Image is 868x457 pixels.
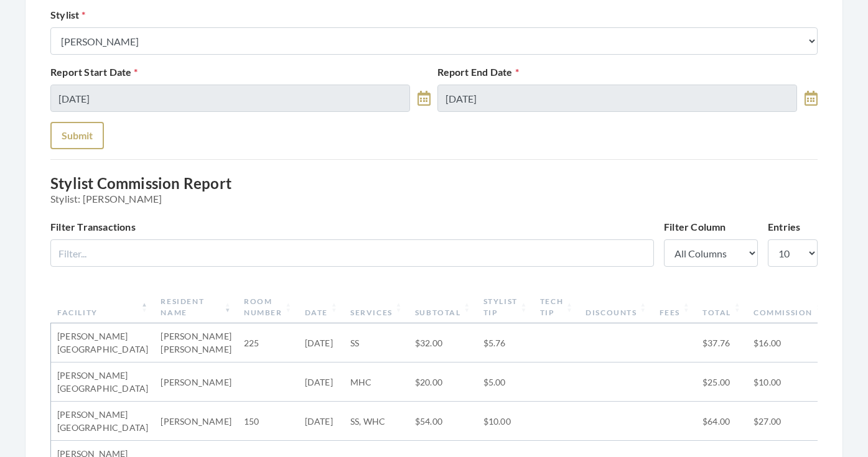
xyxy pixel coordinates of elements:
[50,85,410,112] input: Select Date
[437,65,519,80] label: Report End Date
[51,402,154,441] td: [PERSON_NAME][GEOGRAPHIC_DATA]
[51,323,154,362] td: [PERSON_NAME][GEOGRAPHIC_DATA]
[154,291,238,323] th: Resident Name: activate to sort column ascending
[768,219,800,234] label: Entries
[747,402,829,441] td: $27.00
[51,362,154,402] td: [PERSON_NAME][GEOGRAPHIC_DATA]
[299,402,344,441] td: [DATE]
[409,402,477,441] td: $54.00
[50,239,654,267] input: Filter...
[747,291,829,323] th: Commission: activate to sort column ascending
[154,362,238,402] td: [PERSON_NAME]
[238,402,299,441] td: 150
[154,402,238,441] td: [PERSON_NAME]
[344,291,409,323] th: Services: activate to sort column ascending
[154,323,238,362] td: [PERSON_NAME] [PERSON_NAME]
[50,193,818,205] span: Stylist: [PERSON_NAME]
[344,323,409,362] td: SS
[664,219,726,234] label: Filter Column
[409,362,477,402] td: $20.00
[534,291,579,323] th: Tech Tip: activate to sort column ascending
[50,175,818,205] h3: Stylist Commission Report
[344,402,409,441] td: SS, WHC
[51,291,154,323] th: Facility: activate to sort column descending
[50,65,138,80] label: Report Start Date
[299,291,344,323] th: Date: activate to sort column ascending
[477,323,534,362] td: $5.76
[50,219,136,234] label: Filter Transactions
[696,323,747,362] td: $37.76
[409,291,477,323] th: Subtotal: activate to sort column ascending
[477,402,534,441] td: $10.00
[653,291,696,323] th: Fees: activate to sort column ascending
[477,362,534,402] td: $5.00
[747,323,829,362] td: $16.00
[299,362,344,402] td: [DATE]
[579,291,653,323] th: Discounts: activate to sort column ascending
[409,323,477,362] td: $32.00
[418,85,431,112] a: toggle
[50,7,86,22] label: Stylist
[696,362,747,402] td: $25.00
[477,291,534,323] th: Stylist Tip: activate to sort column ascending
[238,291,299,323] th: Room Number: activate to sort column ascending
[696,291,747,323] th: Total: activate to sort column ascending
[696,402,747,441] td: $64.00
[299,323,344,362] td: [DATE]
[50,122,104,149] button: Submit
[805,85,818,112] a: toggle
[344,362,409,402] td: MHC
[747,362,829,402] td: $10.00
[437,85,797,112] input: Select Date
[238,323,299,362] td: 225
